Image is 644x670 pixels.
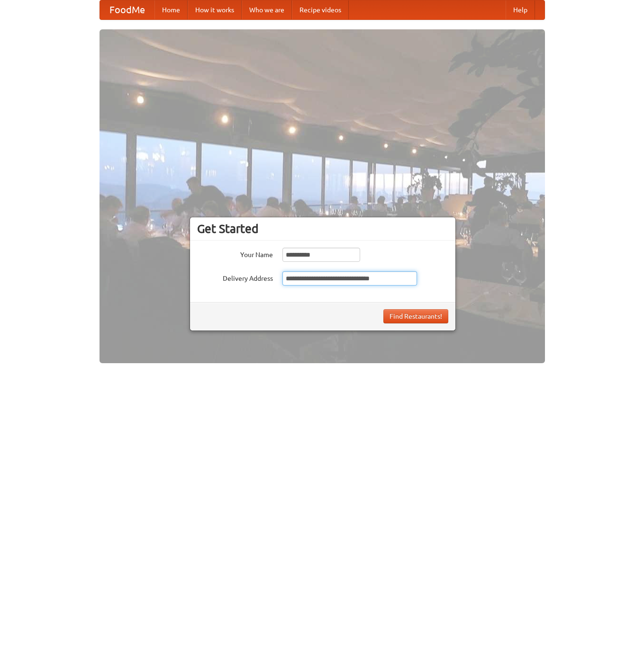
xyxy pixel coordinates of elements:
a: Recipe videos [292,0,349,19]
label: Your Name [197,248,273,259]
h3: Get Started [197,222,448,236]
label: Delivery Address [197,271,273,283]
a: FoodMe [100,0,154,19]
a: Home [154,0,188,19]
a: Help [506,0,535,19]
button: Find Restaurants! [383,309,448,323]
a: Who we are [242,0,292,19]
a: How it works [188,0,242,19]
